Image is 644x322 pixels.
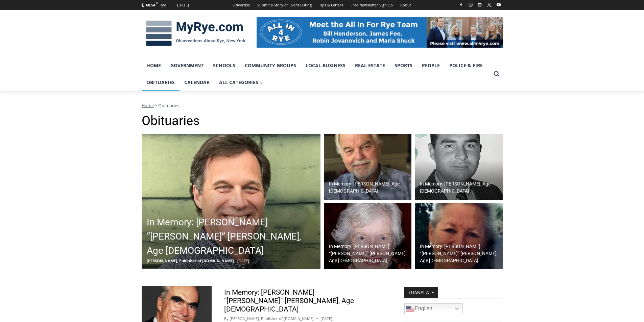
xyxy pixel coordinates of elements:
[142,113,503,129] h1: Obituaries
[491,68,503,80] button: View Search Form
[142,57,491,91] nav: Primary Navigation
[257,17,503,47] img: All in for Rye
[457,1,465,9] a: Facebook
[324,134,412,200] img: Obituary - John Gleason
[420,180,501,195] h2: In Memory: [PERSON_NAME], Age [DEMOGRAPHIC_DATA]
[147,215,319,258] h2: In Memory: [PERSON_NAME] “[PERSON_NAME]” [PERSON_NAME], Age [DEMOGRAPHIC_DATA]
[445,57,487,74] a: Police & Fire
[142,134,320,269] img: Obituary - William Nicholas Leary (Bill)
[214,74,268,91] a: All Categories
[160,2,166,8] div: Rye
[390,57,417,74] a: Sports
[495,1,503,9] a: YouTube
[142,102,154,108] a: Home
[320,316,332,322] time: [DATE]
[406,305,414,313] img: en
[147,258,234,263] span: [PERSON_NAME], Publisher of [DOMAIN_NAME]
[224,288,354,313] a: In Memory: [PERSON_NAME] “[PERSON_NAME]” [PERSON_NAME], Age [DEMOGRAPHIC_DATA]
[224,316,229,322] span: By
[208,57,240,74] a: Schools
[324,203,412,269] img: Obituary - Margaret Sweeney
[476,1,484,9] a: Linkedin
[415,134,503,200] img: Obituary - Eugene Mulhern
[324,134,412,200] a: In Memory: [PERSON_NAME], Age [DEMOGRAPHIC_DATA]
[420,243,501,264] h2: In Memory: [PERSON_NAME] “[PERSON_NAME]” [PERSON_NAME], Age [DEMOGRAPHIC_DATA]
[415,134,503,200] a: In Memory: [PERSON_NAME], Age [DEMOGRAPHIC_DATA]
[237,258,249,263] span: [DATE]
[404,287,438,298] strong: TRANSLATE
[158,102,179,108] span: Obituaries
[404,303,463,314] a: English
[415,203,503,269] img: Obituary - Diana Steers - 2
[142,134,320,269] a: In Memory: [PERSON_NAME] “[PERSON_NAME]” [PERSON_NAME], Age [DEMOGRAPHIC_DATA] [PERSON_NAME], Pub...
[350,57,390,74] a: Real Estate
[142,16,250,51] img: MyRye.com
[301,57,350,74] a: Local Business
[235,258,236,263] span: -
[142,102,503,109] nav: Breadcrumbs
[324,203,412,269] a: In Memory: [PERSON_NAME] “[PERSON_NAME]” [PERSON_NAME], Age [DEMOGRAPHIC_DATA]
[417,57,445,74] a: People
[156,1,158,5] span: F
[142,57,166,74] a: Home
[166,57,208,74] a: Government
[146,2,155,7] span: 68.54
[329,243,410,264] h2: In Memory: [PERSON_NAME] “[PERSON_NAME]” [PERSON_NAME], Age [DEMOGRAPHIC_DATA]
[467,1,475,9] a: Instagram
[155,102,157,108] span: >
[219,79,263,86] span: All Categories
[180,74,214,91] a: Calendar
[142,74,180,91] a: Obituaries
[230,316,314,321] a: [PERSON_NAME], Publisher of [DOMAIN_NAME]
[177,2,189,8] div: [DATE]
[415,203,503,269] a: In Memory: [PERSON_NAME] “[PERSON_NAME]” [PERSON_NAME], Age [DEMOGRAPHIC_DATA]
[485,1,493,9] a: X
[329,180,410,195] h2: In Memory: [PERSON_NAME], Age [DEMOGRAPHIC_DATA]
[240,57,301,74] a: Community Groups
